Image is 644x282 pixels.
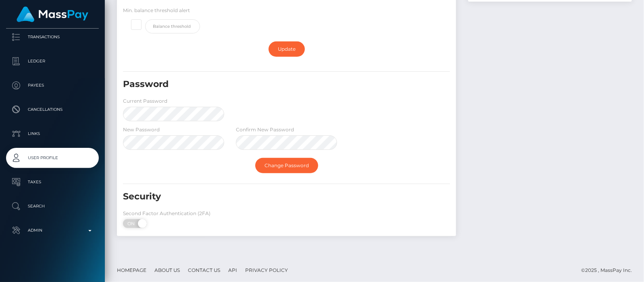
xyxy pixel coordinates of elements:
[225,264,240,276] a: API
[9,176,96,188] p: Taxes
[9,224,96,236] p: Admin
[123,78,398,91] h5: Password
[123,97,167,105] label: Current Password
[242,264,291,276] a: Privacy Policy
[123,191,398,203] h5: Security
[6,75,99,95] a: Payees
[6,124,99,144] a: Links
[9,200,96,212] p: Search
[255,158,318,173] a: Change Password
[17,6,88,22] img: MassPay Logo
[236,126,294,133] label: Confirm New Password
[6,196,99,216] a: Search
[123,210,210,217] label: Second Factor Authentication (2FA)
[9,31,96,43] p: Transactions
[6,51,99,71] a: Ledger
[6,220,99,241] a: Admin
[9,104,96,116] p: Cancellations
[269,41,305,57] a: Update
[6,100,99,120] a: Cancellations
[123,7,190,14] label: Min. balance threshold alert
[9,79,96,91] p: Payees
[6,148,99,168] a: User Profile
[9,152,96,164] p: User Profile
[6,27,99,47] a: Transactions
[122,219,142,228] span: ON
[581,266,638,275] div: © 2025 , MassPay Inc.
[9,128,96,140] p: Links
[151,264,183,276] a: About Us
[114,264,150,276] a: Homepage
[9,55,96,67] p: Ledger
[123,126,160,133] label: New Password
[185,264,223,276] a: Contact Us
[6,172,99,192] a: Taxes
